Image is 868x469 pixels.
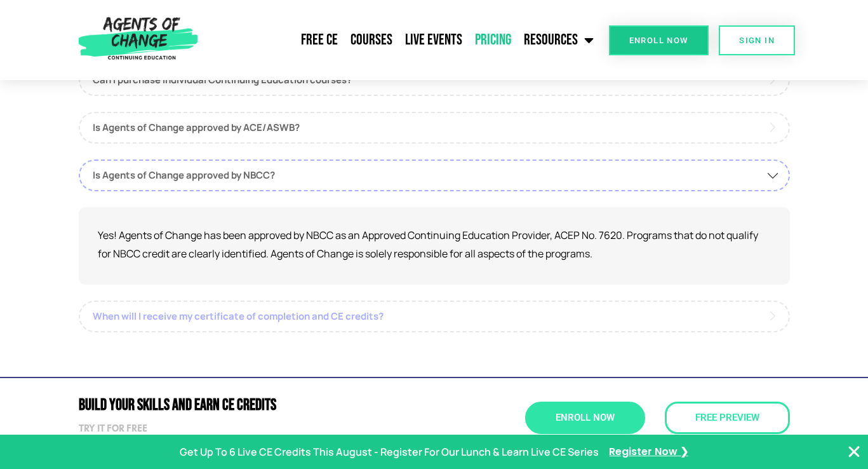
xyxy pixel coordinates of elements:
[344,24,399,56] a: Courses
[79,423,147,434] strong: Try it for free
[79,112,790,144] a: Is Agents of Change approved by ACE/ASWB?
[609,25,709,55] a: Enroll Now
[79,160,790,191] a: Is Agents of Change approved by NBCC?
[525,402,645,434] a: Enroll Now
[609,443,688,461] a: Register Now ❯
[79,301,790,332] a: When will I receive my certificate of completion and CE credits?
[695,413,759,423] span: Free Preview
[846,444,862,459] button: Close Banner
[180,443,599,461] p: Get Up To 6 Live CE Credits This August - Register For Our Lunch & Learn Live CE Series
[469,24,517,56] a: Pricing
[629,36,688,44] span: Enroll Now
[517,24,600,56] a: Resources
[295,24,344,56] a: Free CE
[203,24,600,56] nav: Menu
[98,226,771,263] p: Yes! Agents of Change has been approved by NBCC as an Approved Continuing Education Provider, ACE...
[665,402,790,434] a: Free Preview
[739,36,775,44] span: SIGN IN
[556,413,615,423] span: Enroll Now
[719,25,795,55] a: SIGN IN
[399,24,469,56] a: Live Events
[79,397,428,413] h2: Build Your Skills and Earn CE CREDITS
